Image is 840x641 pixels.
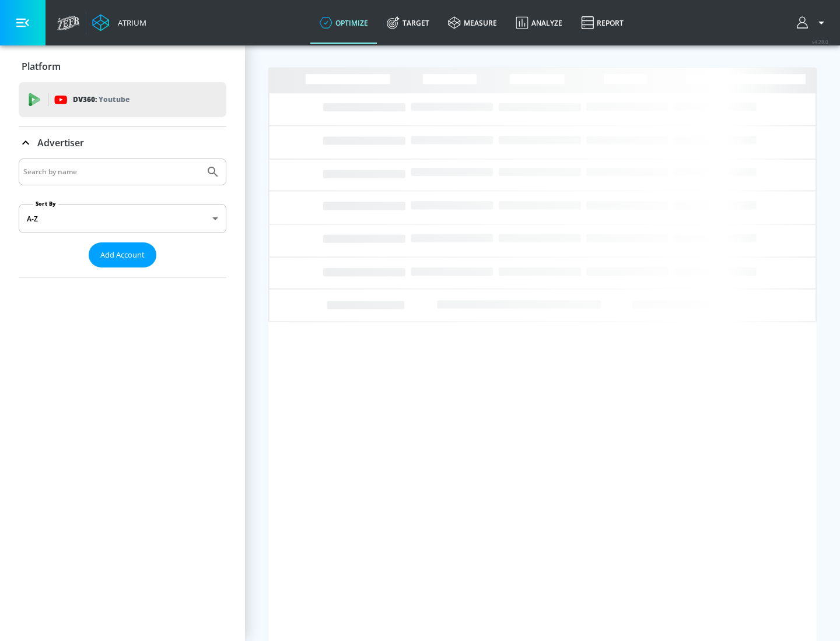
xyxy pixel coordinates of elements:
p: Advertiser [37,136,84,149]
div: DV360: Youtube [19,82,226,117]
nav: list of Advertiser [19,267,226,277]
a: measure [439,2,506,44]
div: Advertiser [19,126,226,159]
a: Analyze [506,2,572,44]
a: Atrium [92,14,146,31]
div: A-Z [19,204,226,233]
span: Add Account [100,248,145,262]
a: Target [377,2,439,44]
div: Advertiser [19,159,226,277]
input: Search by name [23,164,200,179]
a: optimize [310,2,377,44]
p: DV360: [73,93,129,106]
p: Youtube [99,93,129,105]
label: Sort By [33,200,58,207]
a: Report [572,2,633,44]
p: Platform [22,60,61,73]
div: Atrium [113,17,146,28]
button: Add Account [89,242,156,267]
div: Platform [19,50,226,83]
span: v 4.28.0 [812,38,828,45]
